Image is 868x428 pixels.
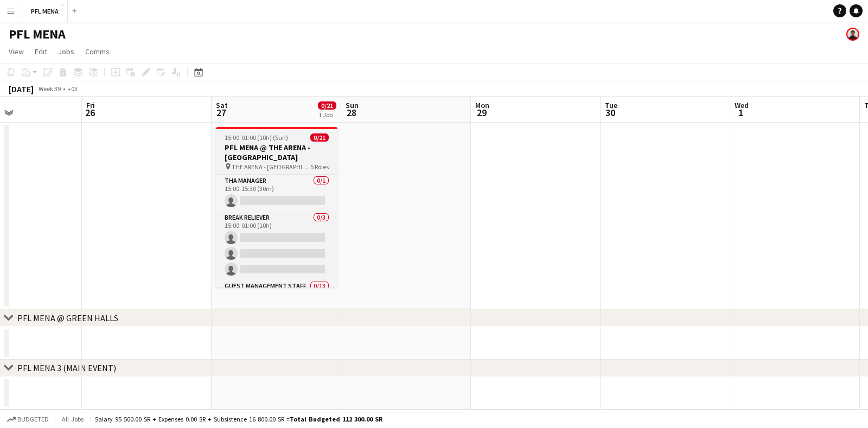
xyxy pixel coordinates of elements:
h3: PFL MENA @ THE ARENA - [GEOGRAPHIC_DATA] [216,143,337,162]
span: Total Budgeted 112 300.00 SR [290,415,382,423]
span: Budgeted [17,416,49,423]
span: Sun [346,100,359,110]
span: View [9,47,24,56]
a: View [4,44,28,59]
span: 28 [344,106,359,119]
app-card-role: Break reliever0/315:00-01:00 (10h) [216,212,337,280]
span: Fri [86,100,95,110]
span: Week 39 [36,85,63,93]
div: PFL MENA 3 (MAIN EVENT) [17,362,116,373]
span: Wed [735,100,749,110]
button: PFL MENA [22,1,68,22]
span: THE ARENA - [GEOGRAPHIC_DATA] [232,163,310,171]
span: 26 [85,106,95,119]
a: Edit [30,44,52,59]
span: 0/21 [318,101,336,110]
span: All jobs [60,415,86,423]
span: 15:00-01:00 (10h) (Sun) [225,133,288,142]
app-user-avatar: Kenan Tesfaselase [846,28,859,41]
a: Comms [81,44,114,59]
button: Budgeted [5,413,50,425]
span: Tue [605,100,617,110]
span: 27 [214,106,228,119]
span: Comms [85,47,110,56]
span: Mon [475,100,489,110]
a: Jobs [54,44,79,59]
span: Sat [216,100,228,110]
div: PFL MENA @ GREEN HALLS [17,312,118,323]
h1: PFL MENA [9,26,66,42]
div: [DATE] [9,84,34,94]
span: 1 [733,106,749,119]
app-job-card: 15:00-01:00 (10h) (Sun)0/21PFL MENA @ THE ARENA - [GEOGRAPHIC_DATA] THE ARENA - [GEOGRAPHIC_DATA]... [216,127,337,288]
span: 0/21 [310,133,329,142]
app-card-role: THA Manager0/115:00-15:30 (30m) [216,175,337,212]
span: 29 [474,106,489,119]
div: +03 [67,85,78,93]
span: Edit [35,47,47,56]
span: 30 [603,106,617,119]
div: Salary 95 500.00 SR + Expenses 0.00 SR + Subsistence 16 800.00 SR = [95,415,382,423]
div: 1 Job [318,111,336,119]
span: Jobs [58,47,74,56]
span: 5 Roles [310,163,329,171]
